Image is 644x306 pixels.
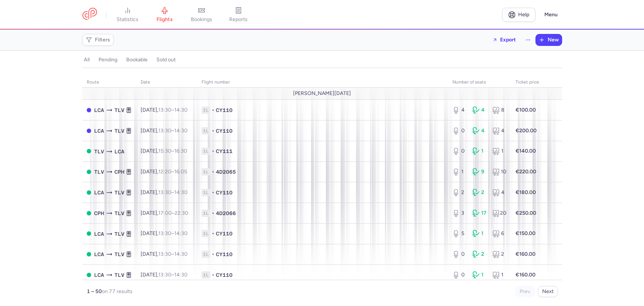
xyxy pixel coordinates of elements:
[183,7,220,23] a: bookings
[472,168,486,176] div: 9
[216,168,236,176] span: 4D2065
[452,127,466,135] div: 0
[94,271,104,279] span: LCA
[202,127,210,135] span: 1L
[158,230,171,237] time: 13:30
[136,77,197,88] th: date
[220,7,257,23] a: reports
[452,251,466,258] div: 0
[492,168,506,176] div: 10
[114,209,124,217] span: TLV
[472,230,486,237] div: 1
[158,169,187,175] span: –
[174,272,187,278] time: 14:30
[492,230,506,237] div: 6
[488,34,521,46] button: Export
[87,288,102,295] strong: 1 – 50
[212,189,214,196] span: •
[492,251,506,258] div: 2
[99,57,117,63] h4: pending
[141,230,187,237] span: [DATE],
[82,8,97,21] a: CitizenPlane red outlined logo
[472,251,486,258] div: 2
[94,168,104,176] span: TLV
[141,189,187,195] span: [DATE],
[126,57,148,63] h4: bookable
[158,148,187,154] span: –
[94,127,104,135] span: LCA
[492,271,506,279] div: 1
[472,189,486,196] div: 2
[158,210,172,216] time: 17:00
[158,107,187,113] span: –
[472,147,486,155] div: 1
[212,147,214,155] span: •
[216,127,233,135] span: CY110
[158,127,187,134] span: –
[452,271,466,279] div: 0
[216,147,233,155] span: CY111
[114,271,124,279] span: TLV
[158,127,171,134] time: 13:30
[516,189,536,195] strong: €180.00
[452,147,466,155] div: 0
[158,251,171,257] time: 13:30
[191,16,212,23] span: bookings
[492,147,506,155] div: 1
[158,272,187,278] span: –
[472,210,486,217] div: 17
[216,230,233,237] span: CY110
[94,250,104,258] span: LCA
[158,148,171,154] time: 15:30
[114,230,124,238] span: TLV
[212,230,214,237] span: •
[141,210,188,216] span: [DATE],
[492,189,506,196] div: 4
[472,271,486,279] div: 1
[156,57,176,63] h4: sold out
[538,286,558,297] button: Next
[216,271,233,279] span: CY110
[536,34,562,45] button: New
[516,169,536,175] strong: €220.00
[229,16,248,23] span: reports
[158,189,171,195] time: 13:30
[95,37,110,43] span: Filters
[94,106,104,114] span: LCA
[158,169,171,175] time: 12:20
[212,168,214,176] span: •
[216,251,233,258] span: CY110
[141,148,187,154] span: [DATE],
[114,147,124,156] span: LCA
[452,210,466,217] div: 3
[174,107,187,113] time: 14:30
[452,230,466,237] div: 5
[492,127,506,135] div: 4
[548,37,559,43] span: New
[114,168,124,176] span: CPH
[83,34,113,45] button: Filters
[158,210,188,216] span: –
[216,210,236,217] span: 4D2066
[472,127,486,135] div: 4
[516,272,535,278] strong: €160.00
[94,209,104,217] span: CPH
[158,189,187,195] span: –
[114,188,124,197] span: TLV
[158,230,187,237] span: –
[212,271,214,279] span: •
[158,272,171,278] time: 13:30
[114,106,124,114] span: TLV
[141,127,187,134] span: [DATE],
[174,169,187,175] time: 16:05
[146,7,183,23] a: flights
[114,250,124,258] span: TLV
[502,8,535,22] a: Help
[202,189,210,196] span: 1L
[452,189,466,196] div: 2
[94,147,104,156] span: TLV
[516,107,536,113] strong: €100.00
[448,77,511,88] th: number of seats
[141,169,187,175] span: [DATE],
[212,210,214,217] span: •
